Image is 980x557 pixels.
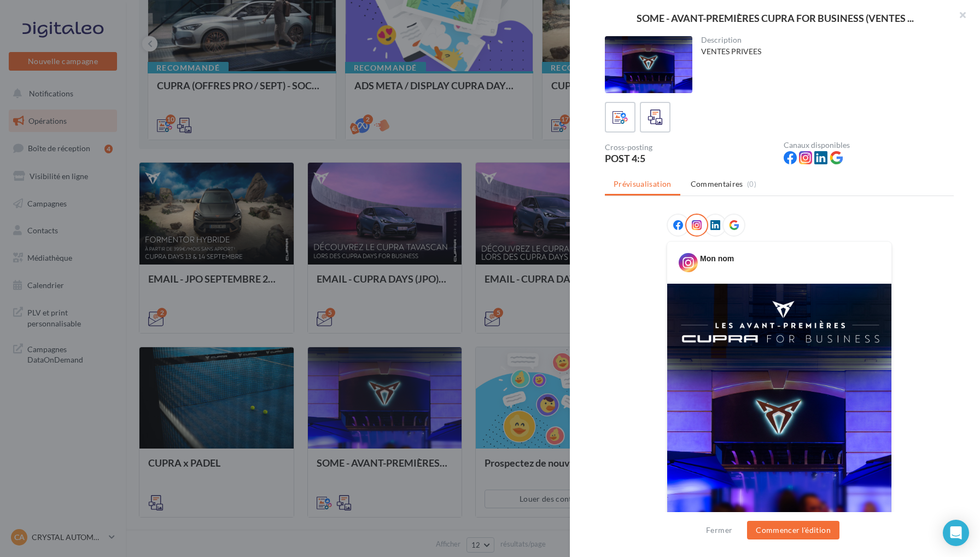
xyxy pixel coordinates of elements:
[747,180,756,188] span: (0)
[701,36,946,44] div: Description
[691,179,743,190] span: Commentaires
[702,524,737,537] button: Fermer
[701,46,946,57] div: VENTES PRIVEES
[747,521,839,539] button: Commencer l'édition
[605,143,775,151] div: Cross-posting
[943,520,969,546] div: Open Intercom Messenger
[784,141,954,149] div: Canaux disponibles
[637,13,914,23] span: SOME - AVANT-PREMIÈRES CUPRA FOR BUSINESS (VENTES ...
[605,153,775,163] div: POST 4:5
[700,253,734,264] div: Mon nom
